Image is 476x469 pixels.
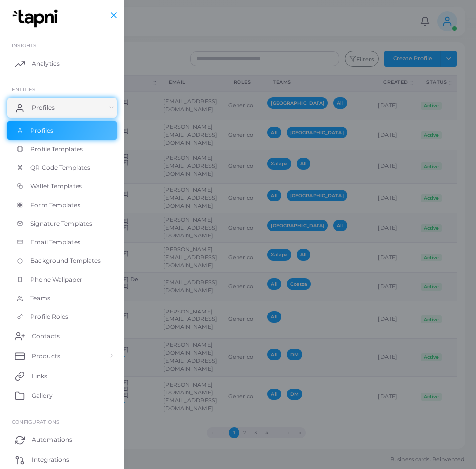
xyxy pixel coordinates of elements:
[7,366,117,386] a: Links
[7,177,117,196] a: Wallet Templates
[7,140,117,158] a: Profile Templates
[12,42,36,48] span: INSIGHTS
[30,275,82,284] span: Phone Wallpaper
[7,270,117,289] a: Phone Wallpaper
[7,214,117,233] a: Signature Templates
[32,332,60,341] span: Contacts
[30,313,68,321] span: Profile Roles
[32,352,60,361] span: Products
[12,419,59,425] span: Configurations
[7,326,117,346] a: Contacts
[7,386,117,405] a: Gallery
[30,256,101,265] span: Background Templates
[30,126,53,135] span: Profiles
[30,294,50,303] span: Teams
[7,54,117,74] a: Analytics
[32,455,69,464] span: Integrations
[30,145,83,154] span: Profile Templates
[30,182,82,191] span: Wallet Templates
[7,430,117,450] a: Automations
[7,158,117,177] a: QR Code Templates
[32,372,48,381] span: Links
[7,196,117,215] a: Form Templates
[32,435,72,444] span: Automations
[32,59,60,68] span: Analytics
[7,233,117,252] a: Email Templates
[9,9,64,28] img: logo
[12,86,35,92] span: ENTITIES
[7,289,117,308] a: Teams
[7,346,117,366] a: Products
[30,219,92,228] span: Signature Templates
[7,308,117,326] a: Profile Roles
[30,163,90,172] span: QR Code Templates
[32,103,55,112] span: Profiles
[7,98,117,118] a: Profiles
[32,391,53,400] span: Gallery
[30,238,80,247] span: Email Templates
[7,251,117,270] a: Background Templates
[30,201,80,210] span: Form Templates
[7,121,117,140] a: Profiles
